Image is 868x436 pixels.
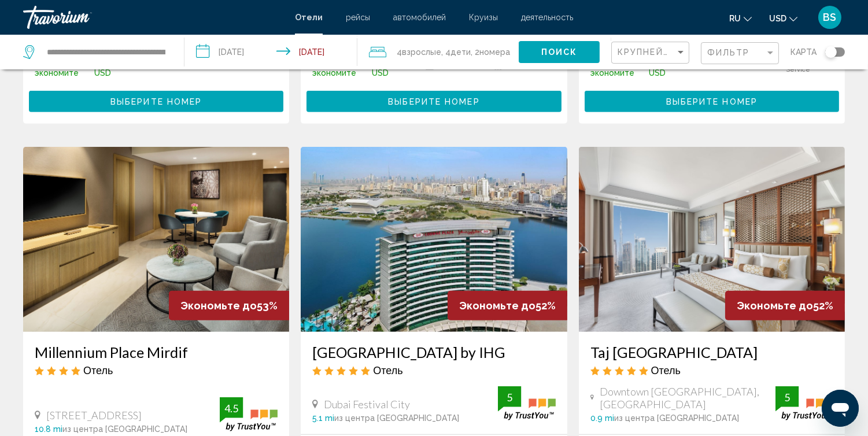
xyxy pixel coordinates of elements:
div: 52% [448,291,567,320]
span: [STREET_ADDRESS] [46,409,142,422]
button: User Menu [815,5,845,29]
span: Крупнейшие сбережения [618,47,756,57]
img: Hotel image [301,147,567,332]
span: 10.8 mi [35,424,62,434]
span: карта [791,44,817,60]
span: Экономьте до [459,300,535,312]
div: 52% [725,291,845,320]
span: Downtown [GEOGRAPHIC_DATA], [GEOGRAPHIC_DATA] [600,385,775,411]
span: из центра [GEOGRAPHIC_DATA] [62,424,187,434]
span: номера [479,47,510,57]
button: Выберите номер [306,91,561,112]
span: Экономьте до [180,300,257,312]
span: Экономьте до [737,300,813,312]
div: 5 [775,390,799,404]
span: Дети [450,47,471,57]
a: Круизы [469,13,498,22]
button: Filter [701,42,779,65]
span: 0.9 mi [590,413,614,423]
div: 5 star Hotel [312,364,555,376]
button: Поиск [519,41,600,62]
span: Взрослые [402,47,441,57]
img: trustyou-badge.svg [220,397,278,431]
a: автомобилей [393,13,446,22]
div: 4 star Hotel [35,364,278,376]
span: , 4 [441,44,471,60]
button: Travelers: 4 adults, 4 children [357,35,519,69]
div: 5 star Hotel [590,364,833,376]
span: из центра [GEOGRAPHIC_DATA] [334,413,459,423]
span: Выберите номер [666,97,758,106]
a: Millennium Place Mirdif [35,343,278,361]
span: Поиск [541,48,578,57]
button: Change currency [769,10,797,27]
a: Taj [GEOGRAPHIC_DATA] [590,343,833,361]
span: ru [729,14,741,23]
button: Toggle map [817,47,845,57]
span: 5.1 mi [312,413,334,423]
button: Change language [729,10,752,27]
span: BS [823,12,837,23]
a: Выберите номер [306,94,561,106]
span: Выберите номер [110,97,202,106]
a: деятельность [521,13,573,22]
div: 4.5 [220,401,243,415]
div: 5 [498,390,521,404]
a: рейсы [346,13,370,22]
div: 53% [169,291,289,320]
a: Выберите номер [29,94,283,106]
span: 4 [397,44,441,60]
img: trustyou-badge.svg [498,386,556,420]
span: USD [769,14,786,23]
span: , 2 [471,44,510,60]
button: Check-in date: Aug 24, 2025 Check-out date: Aug 27, 2025 [184,35,357,69]
button: Выберите номер [29,91,283,112]
img: trustyou-badge.svg [775,386,833,420]
span: Фильтр [707,48,750,57]
a: Travorium [23,6,283,29]
img: Hotel image [23,147,289,332]
mat-select: Sort by [618,48,686,58]
a: Отели [295,13,323,22]
span: Dubai Festival City [324,398,410,411]
span: Отель [651,364,681,376]
iframe: To enrich screen reader interactions, please activate Accessibility in Grammarly extension settings [822,390,859,427]
a: [GEOGRAPHIC_DATA] by IHG [312,343,555,361]
span: из центра [GEOGRAPHIC_DATA] [614,413,739,423]
span: Отель [83,364,113,376]
img: Hotel image [579,147,845,332]
span: Выберите номер [388,97,479,106]
a: Выберите номер [585,94,839,106]
span: Отель [373,364,402,376]
button: Выберите номер [585,91,839,112]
